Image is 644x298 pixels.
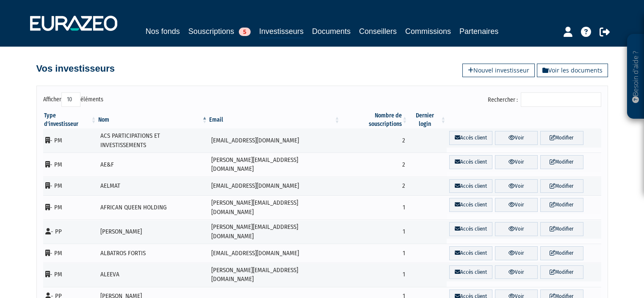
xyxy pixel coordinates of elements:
a: Voir [495,198,538,212]
a: Modifier [540,198,583,212]
td: 1 [341,195,409,220]
td: - PP [43,220,97,244]
td: AE&F [97,153,208,177]
td: [EMAIL_ADDRESS][DOMAIN_NAME] [208,244,341,263]
a: Accès client [449,131,492,145]
td: [PERSON_NAME][EMAIL_ADDRESS][DOMAIN_NAME] [208,195,341,220]
a: Modifier [540,246,583,260]
a: Modifier [540,131,583,145]
a: Voir [495,265,538,279]
td: - PM [43,263,97,287]
input: Rechercher : [521,92,601,107]
a: Documents [312,25,351,37]
a: Voir [495,131,538,145]
a: Modifier [540,222,583,236]
p: Besoin d'aide ? [631,39,641,115]
a: Accès client [449,265,492,279]
a: Accès client [449,246,492,260]
td: 2 [341,153,409,177]
a: Modifier [540,265,583,279]
td: 1 [341,263,409,287]
td: 2 [341,177,409,196]
a: Voir [495,179,538,193]
td: AFRICAN QUEEN HOLDING [97,195,208,220]
td: [PERSON_NAME][EMAIL_ADDRESS][DOMAIN_NAME] [208,263,341,287]
td: 2 [341,128,409,153]
th: Type d'investisseur : activer pour trier la colonne par ordre croissant [43,111,97,128]
td: ALBATROS FORTIS [97,244,208,263]
span: 5 [239,28,251,36]
a: Voir les documents [537,64,608,77]
td: AELMAT [97,177,208,196]
a: Conseillers [359,25,397,37]
img: 1732889491-logotype_eurazeo_blanc_rvb.png [30,16,117,31]
a: Modifier [540,155,583,169]
td: ALEEVA [97,263,208,287]
td: [EMAIL_ADDRESS][DOMAIN_NAME] [208,177,341,196]
a: Nouvel investisseur [462,64,535,77]
th: Email : activer pour trier la colonne par ordre croissant [208,111,341,128]
a: Accès client [449,155,492,169]
select: Afficheréléments [61,92,80,107]
td: - PM [43,128,97,153]
td: 1 [341,220,409,244]
a: Voir [495,155,538,169]
label: Afficher éléments [43,92,103,107]
td: [PERSON_NAME] [97,220,208,244]
label: Rechercher : [488,92,601,107]
th: Nombre de souscriptions : activer pour trier la colonne par ordre croissant [341,111,409,128]
a: Accès client [449,179,492,193]
td: - PM [43,177,97,196]
td: [EMAIL_ADDRESS][DOMAIN_NAME] [208,128,341,153]
th: Nom : activer pour trier la colonne par ordre d&eacute;croissant [97,111,208,128]
a: Souscriptions5 [188,25,251,37]
a: Investisseurs [259,25,304,39]
a: Accès client [449,198,492,212]
a: Nos fonds [146,25,180,37]
a: Accès client [449,222,492,236]
a: Partenaires [459,25,498,37]
h4: Vos investisseurs [36,64,115,74]
a: Voir [495,246,538,260]
td: 1 [341,244,409,263]
th: Dernier login : activer pour trier la colonne par ordre croissant [408,111,447,128]
td: ACS PARTICIPATIONS ET INVESTISSEMENTS [97,128,208,153]
a: Commissions [405,25,451,37]
td: - PM [43,195,97,220]
td: - PM [43,153,97,177]
td: [PERSON_NAME][EMAIL_ADDRESS][DOMAIN_NAME] [208,153,341,177]
a: Voir [495,222,538,236]
td: [PERSON_NAME][EMAIL_ADDRESS][DOMAIN_NAME] [208,220,341,244]
td: - PM [43,244,97,263]
th: &nbsp; [447,111,601,128]
a: Modifier [540,179,583,193]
